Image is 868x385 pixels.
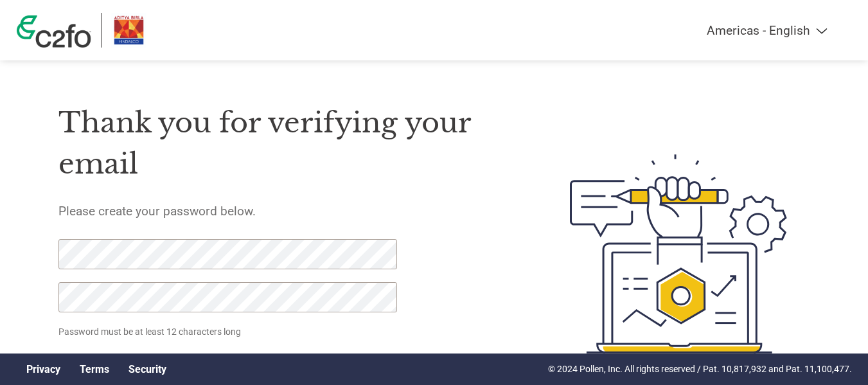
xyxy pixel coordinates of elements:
[80,363,109,375] a: Terms
[58,325,402,339] p: Password must be at least 12 characters long
[17,15,91,48] img: c2fo logo
[26,363,60,375] a: Privacy
[58,102,509,185] h1: Thank you for verifying your email
[111,13,146,48] img: Hindalco
[58,204,509,219] h5: Please create your password below.
[548,363,852,376] p: © 2024 Pollen, Inc. All rights reserved / Pat. 10,817,932 and Pat. 11,100,477.
[128,363,166,375] a: Security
